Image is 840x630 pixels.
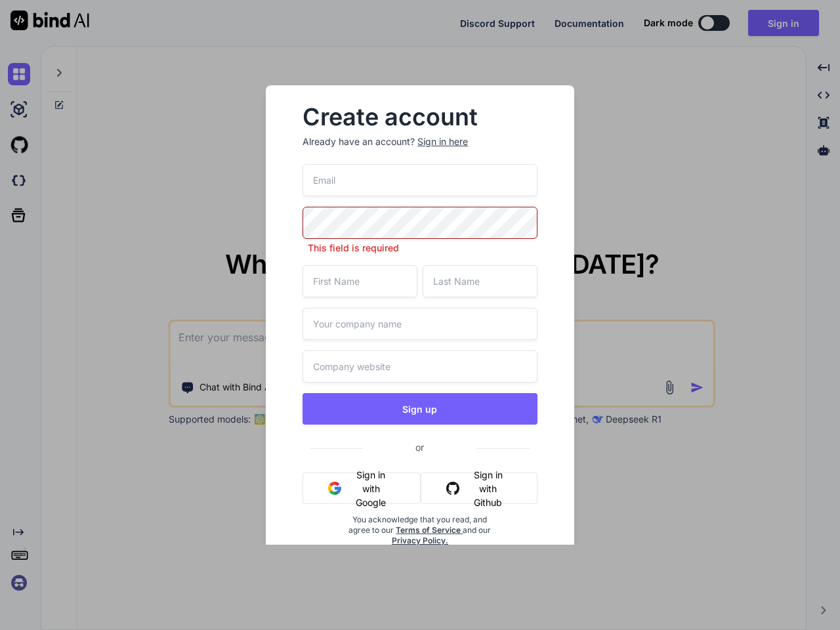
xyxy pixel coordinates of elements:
p: Already have an account? [303,135,537,148]
div: You acknowledge that you read, and agree to our and our [342,514,498,577]
button: Sign in with Google [303,472,421,504]
input: Your company name [303,308,537,340]
button: Sign up [303,393,537,425]
span: or [363,431,476,463]
p: This field is required [303,241,537,255]
input: Last Name [423,265,537,297]
a: Privacy Policy. [392,535,448,545]
h2: Create account [303,106,537,127]
a: Terms of Service [396,525,463,535]
input: Email [303,164,537,196]
img: github [446,482,459,495]
input: Company website [303,350,537,383]
button: Sign in with Github [421,472,537,504]
img: google [328,482,341,495]
input: First Name [303,265,417,297]
div: Sign in here [417,135,468,148]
